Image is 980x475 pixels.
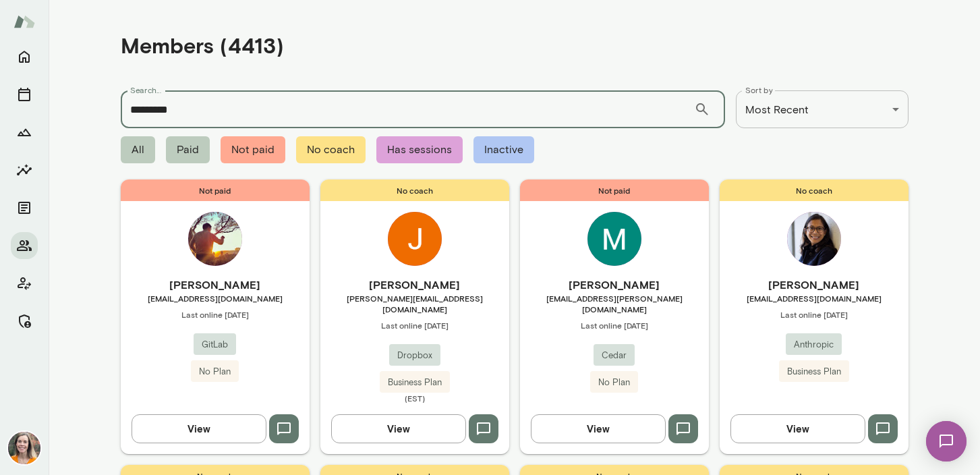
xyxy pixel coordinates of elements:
img: Jeff Park [188,212,242,266]
button: View [331,414,466,443]
span: Paid [166,136,210,163]
h6: [PERSON_NAME] [520,277,709,293]
span: Last online [DATE] [121,309,310,320]
label: Sort by [745,84,773,96]
span: (EST) [320,393,509,403]
button: Home [11,43,38,70]
span: [PERSON_NAME][EMAIL_ADDRESS][DOMAIN_NAME] [320,293,509,314]
h6: [PERSON_NAME] [320,277,509,293]
span: No coach [320,179,509,201]
span: Not paid [221,136,285,163]
div: Most Recent [736,90,909,128]
span: All [121,136,155,163]
span: GitLab [194,338,236,352]
span: No coach [720,179,909,201]
span: [EMAIL_ADDRESS][DOMAIN_NAME] [720,293,909,304]
img: Meredith Sangster [587,212,641,266]
span: No Plan [191,365,239,379]
span: Not paid [520,179,709,201]
span: [EMAIL_ADDRESS][PERSON_NAME][DOMAIN_NAME] [520,293,709,314]
button: Documents [11,194,38,221]
span: Anthropic [786,338,842,352]
button: View [531,414,666,443]
span: Last online [DATE] [720,309,909,320]
button: Members [11,232,38,259]
span: Cedar [594,349,635,362]
button: Insights [11,157,38,184]
button: View [730,414,865,443]
h6: [PERSON_NAME] [720,277,909,293]
label: Search... [130,84,161,96]
span: [EMAIL_ADDRESS][DOMAIN_NAME] [121,293,310,304]
span: No coach [296,136,366,163]
span: Business Plan [779,365,849,379]
img: Mento [13,9,35,34]
img: Carrie Kelly [8,432,40,464]
span: Inactive [473,136,534,163]
button: Sessions [11,81,38,108]
span: Dropbox [389,349,440,362]
span: Has sessions [376,136,463,163]
button: View [132,414,266,443]
img: Joanie Martinez [388,212,442,266]
span: Not paid [121,179,310,201]
img: Aparna Sridhar [787,212,841,266]
span: Last online [DATE] [320,320,509,331]
button: Manage [11,308,38,335]
button: Growth Plan [11,119,38,146]
h6: [PERSON_NAME] [121,277,310,293]
span: Last online [DATE] [520,320,709,331]
button: Client app [11,270,38,297]
span: No Plan [590,376,638,389]
span: Business Plan [380,376,450,389]
h4: Members (4413) [121,32,284,58]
